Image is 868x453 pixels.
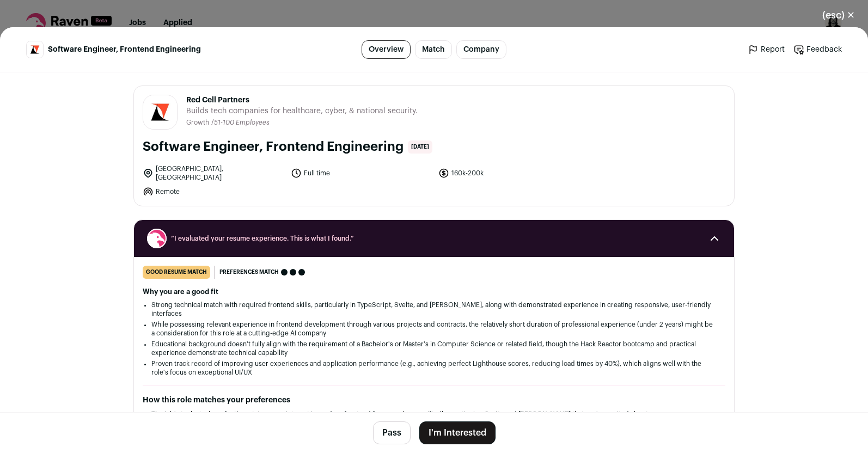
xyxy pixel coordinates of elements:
[143,395,725,406] h2: How this role matches your preferences
[748,44,785,55] a: Report
[143,287,725,296] h2: Why you are a good fit
[214,119,270,126] span: 51-100 Employees
[419,421,496,444] button: I'm Interested
[151,340,717,357] li: Educational background doesn't fully align with the requirement of a Bachelor's or Master's in Co...
[291,164,432,182] li: Full time
[186,119,211,127] li: Growth
[793,44,842,55] a: Feedback
[186,95,418,106] span: Red Cell Partners
[373,421,411,444] button: Pass
[151,359,717,377] li: Proven track record of improving user experiences and application performance (e.g., achieving pe...
[171,234,697,243] span: “I evaluated your resume experience. This is what I found.”
[48,44,201,55] span: Software Engineer, Frontend Engineering
[438,164,580,182] li: 160k-200k
[219,267,279,278] span: Preferences match
[143,186,284,197] li: Remote
[408,140,432,154] span: [DATE]
[27,41,43,58] img: f81cba67e2d1996a6d9e09a44e2e5e0f78597610f64b85fc9e3cc6b955cb1677.jpg
[456,40,506,59] a: Company
[143,266,210,279] div: good resume match
[186,106,418,117] span: Builds tech companies for healthcare, cyber, & national security.
[143,95,177,129] img: f81cba67e2d1996a6d9e09a44e2e5e0f78597610f64b85fc9e3cc6b955cb1677.jpg
[143,164,284,182] li: [GEOGRAPHIC_DATA], [GEOGRAPHIC_DATA]
[143,138,404,156] h1: Software Engineer, Frontend Engineering
[415,40,452,59] a: Match
[151,410,717,419] li: The job's tech stack perfectly matches your interest in modern frontend frameworks, specifically ...
[151,320,717,338] li: While possessing relevant experience in frontend development through various projects and contrac...
[151,301,717,318] li: Strong technical match with required frontend skills, particularly in TypeScript, Svelte, and [PE...
[809,3,868,27] button: Close modal
[211,119,270,127] li: /
[362,40,411,59] a: Overview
